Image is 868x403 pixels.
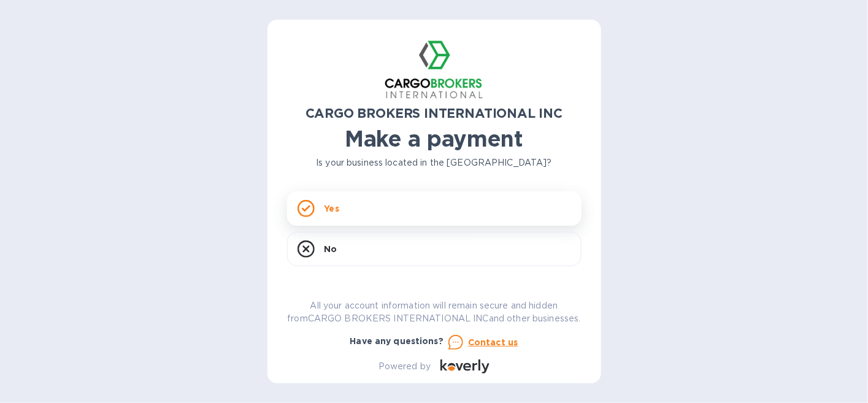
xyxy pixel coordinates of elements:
[325,243,337,255] p: No
[378,360,431,373] p: Powered by
[350,336,444,346] b: Have any questions?
[325,202,339,215] p: Yes
[305,106,563,121] b: CARGO BROKERS INTERNATIONAL INC
[287,156,582,169] p: Is your business located in the [GEOGRAPHIC_DATA]?
[287,299,582,325] p: All your account information will remain secure and hidden from CARGO BROKERS INTERNATIONAL INC a...
[468,337,518,347] u: Contact us
[287,126,582,152] h1: Make a payment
